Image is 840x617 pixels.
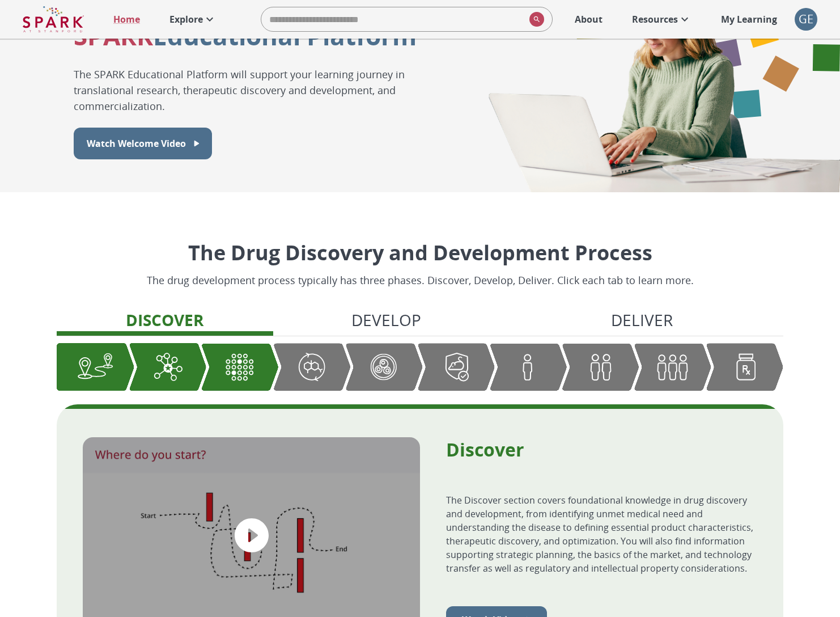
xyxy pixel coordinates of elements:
[126,308,203,332] p: Discover
[795,8,817,31] div: GE
[108,7,146,32] a: Home
[446,437,757,462] p: Discover
[164,7,222,32] a: Explore
[147,273,694,288] p: The drug development process typically has three phases. Discover, Develop, Deliver. Click each t...
[23,6,84,33] img: Logo of SPARK at Stanford
[632,12,678,26] p: Resources
[575,12,603,26] p: About
[147,238,694,268] p: The Drug Discovery and Development Process
[721,12,777,26] p: My Learning
[446,493,757,575] p: The Discover section covers foundational knowledge in drug discovery and development, from identi...
[227,510,277,560] button: play video
[74,128,212,159] button: Watch Welcome Video
[569,7,608,32] a: About
[525,7,544,31] button: search
[795,8,817,31] button: account of current user
[74,66,457,114] p: The SPARK Educational Platform will support your learning journey in translational research, ther...
[626,7,697,32] a: Resources
[57,343,783,391] div: Graphic showing the progression through the Discover, Develop, and Deliver pipeline, highlighting...
[169,12,203,26] p: Explore
[611,308,673,332] p: Deliver
[87,137,186,150] p: Watch Welcome Video
[113,12,140,26] p: Home
[715,7,783,32] a: My Learning
[351,308,421,332] p: Develop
